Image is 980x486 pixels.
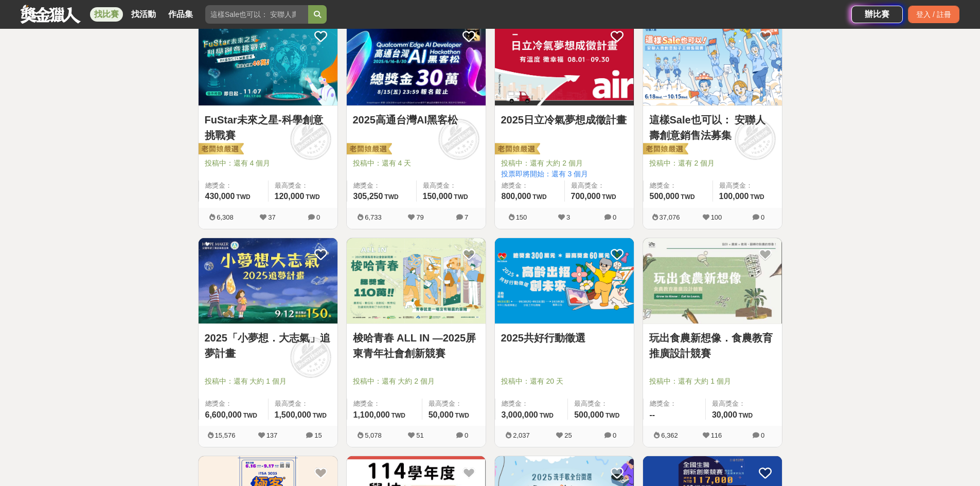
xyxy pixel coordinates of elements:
[384,193,398,201] span: TWD
[513,431,530,439] span: 2,037
[353,376,479,387] span: 投稿中：還有 大約 2 個月
[502,192,531,201] span: 800,000
[199,20,337,106] a: Cover Image
[712,399,776,409] span: 最高獎金：
[566,213,570,221] span: 3
[502,181,558,191] span: 總獎金：
[908,6,959,23] div: 登入 / 註冊
[643,20,782,105] img: Cover Image
[455,412,469,419] span: TWD
[197,142,244,157] img: 老闆娘嚴選
[650,410,655,419] span: --
[501,158,628,169] span: 投稿中：還有 大約 2 個月
[502,410,538,419] span: 3,000,000
[649,330,776,361] a: 玩出食農新想像．食農教育推廣設計競賽
[423,192,453,201] span: 150,000
[643,20,782,106] a: Cover Image
[164,7,197,22] a: 作品集
[199,20,337,105] img: Cover Image
[347,20,486,106] a: Cover Image
[501,112,628,128] a: 2025日立冷氣夢想成徵計畫
[613,213,616,221] span: 0
[643,238,782,324] img: Cover Image
[205,410,242,419] span: 6,600,000
[540,412,554,419] span: TWD
[217,213,234,221] span: 6,308
[391,412,405,419] span: TWD
[416,431,423,439] span: 51
[495,238,634,324] img: Cover Image
[761,213,764,221] span: 0
[347,238,486,325] a: Cover Image
[205,112,331,143] a: FuStar未來之星-科學創意挑戰賽
[275,192,305,201] span: 120,000
[465,213,468,221] span: 7
[353,158,479,169] span: 投稿中：還有 4 天
[564,431,572,439] span: 25
[353,181,410,191] span: 總獎金：
[275,410,311,419] span: 1,500,000
[661,431,678,439] span: 6,362
[275,399,331,409] span: 最高獎金：
[650,192,680,201] span: 500,000
[649,158,776,169] span: 投稿中：還有 2 個月
[650,399,699,409] span: 總獎金：
[353,330,479,361] a: 梭哈青春 ALL IN —2025屏東青年社會創新競賽
[571,181,628,191] span: 最高獎金：
[641,142,688,157] img: 老闆娘嚴選
[495,238,634,325] a: Cover Image
[649,112,776,143] a: 這樣Sale也可以： 安聯人壽創意銷售法募集
[532,193,546,201] span: TWD
[750,193,764,201] span: TWD
[236,193,250,201] span: TWD
[243,412,257,419] span: TWD
[502,399,562,409] span: 總獎金：
[495,20,634,105] img: Cover Image
[602,193,616,201] span: TWD
[711,213,722,221] span: 100
[465,431,468,439] span: 0
[501,169,628,179] span: 投票即將開始：還有 3 個月
[719,181,776,191] span: 最高獎金：
[205,181,262,191] span: 總獎金：
[574,410,604,419] span: 500,000
[345,142,392,157] img: 老闆娘嚴選
[215,431,236,439] span: 15,576
[353,399,416,409] span: 總獎金：
[316,213,320,221] span: 0
[205,158,331,169] span: 投稿中：還有 4 個月
[851,6,903,23] a: 辦比賽
[613,431,616,439] span: 0
[516,213,527,221] span: 150
[347,20,486,105] img: Cover Image
[275,181,331,191] span: 最高獎金：
[205,192,235,201] span: 430,000
[205,399,262,409] span: 總獎金：
[199,238,337,324] img: Cover Image
[365,213,382,221] span: 6,733
[314,431,322,439] span: 15
[423,181,479,191] span: 最高獎金：
[353,192,383,201] span: 305,250
[266,431,278,439] span: 137
[495,20,634,106] a: Cover Image
[493,142,540,157] img: 老闆娘嚴選
[681,193,694,201] span: TWD
[712,410,737,419] span: 30,000
[313,412,327,419] span: TWD
[416,213,423,221] span: 79
[571,192,601,201] span: 700,000
[501,376,628,387] span: 投稿中：還有 20 天
[574,399,627,409] span: 最高獎金：
[347,238,486,324] img: Cover Image
[205,376,331,387] span: 投稿中：還有 大約 1 個月
[306,193,319,201] span: TWD
[429,399,479,409] span: 最高獎金：
[649,376,776,387] span: 投稿中：還有 大約 1 個月
[650,181,706,191] span: 總獎金：
[365,431,382,439] span: 5,078
[761,431,764,439] span: 0
[454,193,468,201] span: TWD
[429,410,454,419] span: 50,000
[205,5,308,24] input: 這樣Sale也可以： 安聯人壽創意銷售法募集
